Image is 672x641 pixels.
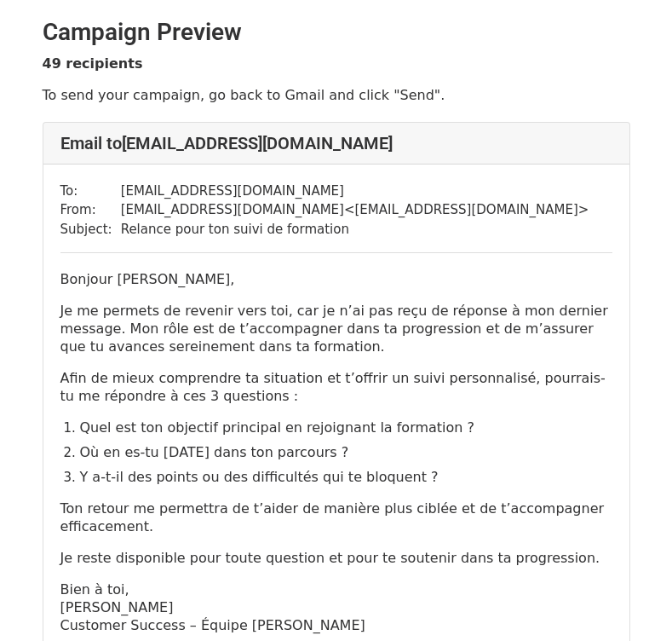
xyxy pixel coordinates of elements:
[43,18,630,47] h2: Campaign Preview
[43,55,143,72] strong: 49 recipients
[43,86,630,104] p: To send your campaign, go back to Gmail and click "Send".
[60,369,612,405] p: Afin de mieux comprendre ta situation et t’offrir un suivi personnalisé, pourrais-tu me répondre ...
[80,443,612,461] p: Où en es-tu [DATE] dans ton parcours ?
[60,200,121,220] td: From:
[60,302,612,355] p: Je me permets de revenir vers toi, car je n’ai pas reçu de réponse à mon dernier message. Mon rôl...
[60,549,612,567] p: Je reste disponible pour toute question et pour te soutenir dans ta progression.
[60,182,121,201] td: To:
[60,500,612,535] p: Ton retour me permettra de t’aider de manière plus ciblée et de t’accompagner efficacement.
[60,220,121,240] td: Subject:
[121,182,589,201] td: [EMAIL_ADDRESS][DOMAIN_NAME]
[80,419,612,436] p: Quel est ton objectif principal en rejoignant la formation ?
[121,200,589,220] td: [EMAIL_ADDRESS][DOMAIN_NAME] < [EMAIL_ADDRESS][DOMAIN_NAME] >
[60,270,612,288] p: Bonjour [PERSON_NAME],
[121,220,589,240] td: Relance pour ton suivi de formation
[60,580,612,634] p: Bien à toi, [PERSON_NAME] Customer Success – Équipe [PERSON_NAME]
[80,468,612,486] p: Y a-t-il des points ou des difficultés qui te bloquent ?
[60,133,612,153] h4: Email to [EMAIL_ADDRESS][DOMAIN_NAME]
